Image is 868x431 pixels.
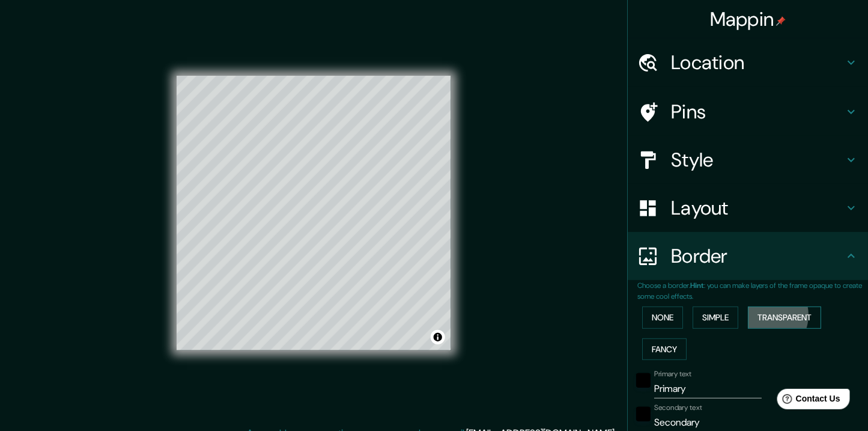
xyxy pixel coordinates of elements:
[628,232,868,280] div: Border
[628,38,868,87] div: Location
[636,373,651,388] button: black
[671,50,844,75] h4: Location
[776,16,786,26] img: pin-icon.png
[654,403,702,413] label: Secondary text
[628,88,868,136] div: Pins
[628,184,868,232] div: Layout
[671,196,844,220] h4: Layout
[748,307,821,329] button: Transparent
[642,307,683,329] button: None
[671,100,844,124] h4: Pins
[431,330,445,344] button: Toggle attribution
[690,281,704,290] b: Hint
[642,338,687,361] button: Fancy
[636,407,651,421] button: black
[693,307,738,329] button: Simple
[671,148,844,172] h4: Style
[654,369,691,379] label: Primary text
[637,280,868,302] p: Choose a border. : you can make layers of the frame opaque to create some cool effects.
[628,136,868,184] div: Style
[761,384,855,418] iframe: Help widget launcher
[710,7,786,31] h4: Mappin
[671,244,844,268] h4: Border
